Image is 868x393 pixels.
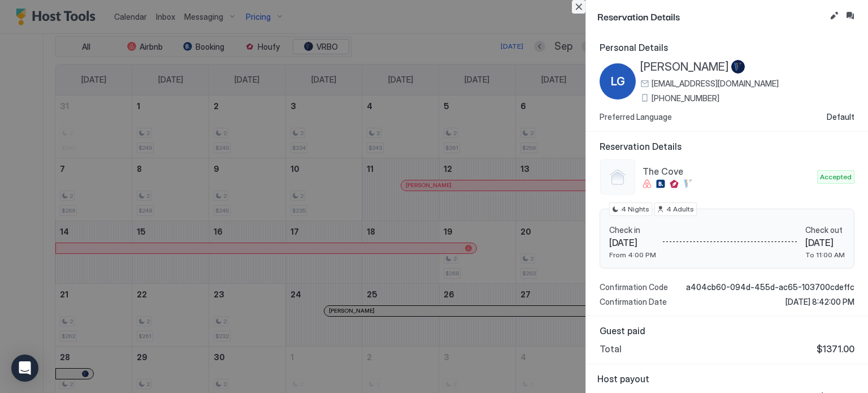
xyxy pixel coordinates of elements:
span: [DATE] [609,237,656,248]
span: [EMAIL_ADDRESS][DOMAIN_NAME] [652,79,779,89]
span: Total [600,343,622,355]
span: Guest paid [600,325,854,336]
span: Check out [805,225,845,235]
span: Preferred Language [600,112,672,122]
span: The Cove [643,166,813,177]
span: Host payout [597,373,857,385]
span: From 4:00 PM [609,251,656,259]
div: Open Intercom Messenger [11,355,38,382]
span: [PHONE_NUMBER] [652,93,719,103]
span: $1371.00 [817,343,854,355]
span: LG [611,73,625,90]
span: [DATE] [805,237,845,248]
span: Reservation Details [597,9,825,23]
span: [DATE] 8:42:00 PM [785,297,854,307]
button: Inbox [843,9,857,23]
span: 4 Adults [666,204,694,214]
span: 4 Nights [621,204,649,214]
span: Check in [609,225,656,235]
span: Confirmation Date [600,297,667,307]
span: [PERSON_NAME] [640,60,729,74]
span: Accepted [820,172,852,182]
span: Reservation Details [600,141,854,152]
span: a404cb60-094d-455d-ac65-103700cdeffc [686,282,854,292]
span: Personal Details [600,42,854,53]
button: Edit reservation [827,9,841,23]
span: To 11:00 AM [805,251,845,259]
span: Default [827,112,854,122]
span: Confirmation Code [600,282,668,292]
